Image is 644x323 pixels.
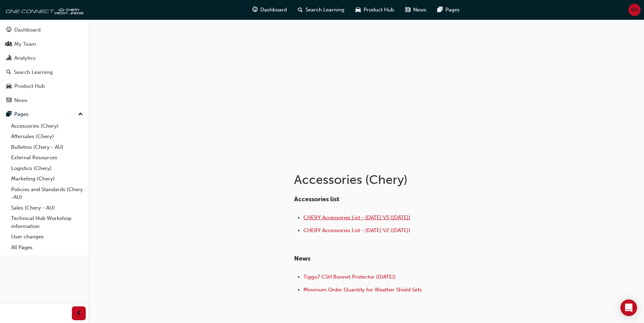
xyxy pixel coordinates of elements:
[8,131,86,142] a: Aftersales (Chery)
[8,152,86,163] a: External Resources
[14,54,36,62] div: Analytics
[8,184,86,203] a: Policies and Standards (Chery -AU)
[6,111,11,118] span: pages-icon
[78,110,83,119] span: up-icon
[356,6,361,14] span: car-icon
[292,3,350,17] a: search-iconSearch Learning
[405,6,410,14] span: news-icon
[3,108,86,121] button: Pages
[294,172,522,187] h1: Accessories (Chery)
[363,6,394,14] span: Product Hub
[631,6,638,14] span: KH
[6,41,11,48] span: people-icon
[3,94,86,107] a: News
[3,66,86,79] a: Search Learning
[14,96,27,104] div: News
[8,231,86,242] a: User changes
[6,97,11,104] span: news-icon
[628,4,641,16] button: KH
[6,83,11,90] span: car-icon
[14,26,41,34] div: Dashboard
[14,82,45,90] div: Product Hub
[303,274,396,280] a: Tiggo7 CSH Bonnet Protector ([DATE])
[3,38,86,51] a: My Team
[303,214,410,221] a: CHERY Accessories List - [DATE] V3 ([DATE])
[303,227,410,233] a: CHERY Accessories List - [DATE] V2 ([DATE])
[8,242,86,253] a: All Pages
[6,69,11,76] span: search-icon
[260,6,287,14] span: Dashboard
[350,3,400,17] a: car-iconProduct Hub
[3,24,86,36] a: Dashboard
[413,6,426,14] span: News
[247,3,292,17] a: guage-iconDashboard
[8,163,86,174] a: Logistics (Chery)
[3,3,83,17] img: oneconnect
[294,195,339,203] span: Accessories list
[14,68,53,76] div: Search Learning
[306,6,344,14] span: Search Learning
[294,255,310,262] span: News
[303,287,422,293] a: Minimum Order Quantity for Weather Shield Sets
[8,173,86,184] a: Marketing (Chery)
[3,80,86,93] a: Product Hub
[445,6,460,14] span: Pages
[437,6,443,14] span: pages-icon
[3,22,86,108] button: DashboardMy TeamAnalyticsSearch LearningProduct HubNews
[3,52,86,65] a: Analytics
[8,213,86,231] a: Technical Hub Workshop information
[8,203,86,213] a: Sales (Chery - AU)
[400,3,432,17] a: news-iconNews
[620,299,637,316] div: Open Intercom Messenger
[8,142,86,153] a: Bulletins (Chery - AU)
[14,110,28,118] div: Pages
[6,55,11,61] span: chart-icon
[14,40,36,48] div: My Team
[432,3,465,17] a: pages-iconPages
[252,6,258,14] span: guage-icon
[76,309,82,318] span: prev-icon
[8,121,86,131] a: Accessories (Chery)
[298,6,303,14] span: search-icon
[6,27,11,33] span: guage-icon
